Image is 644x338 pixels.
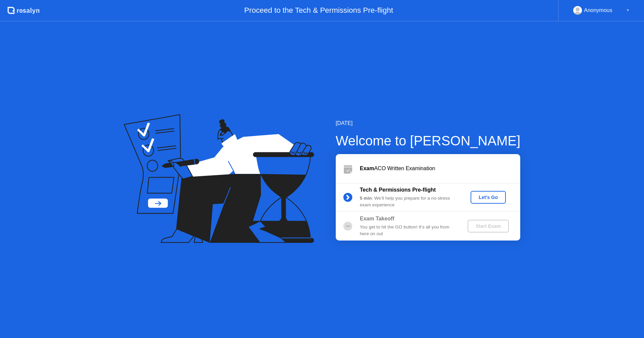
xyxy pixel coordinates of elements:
div: You get to hit the GO button! It’s all you from here on out [360,224,457,238]
div: ▼ [626,6,630,15]
button: Let's Go [471,191,506,204]
b: Tech & Permissions Pre-flight [360,187,436,193]
div: Welcome to [PERSON_NAME] [336,131,521,151]
div: Anonymous [584,6,612,15]
div: Start Exam [470,223,506,229]
button: Start Exam [468,220,509,232]
b: Exam [360,165,374,171]
div: [DATE] [336,119,521,127]
b: 5 min [360,196,372,201]
div: ACO Written Examination [360,164,520,173]
div: Let's Go [473,195,503,200]
b: Exam Takeoff [360,216,394,221]
div: : We’ll help you prepare for a no-stress exam experience [360,195,457,209]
